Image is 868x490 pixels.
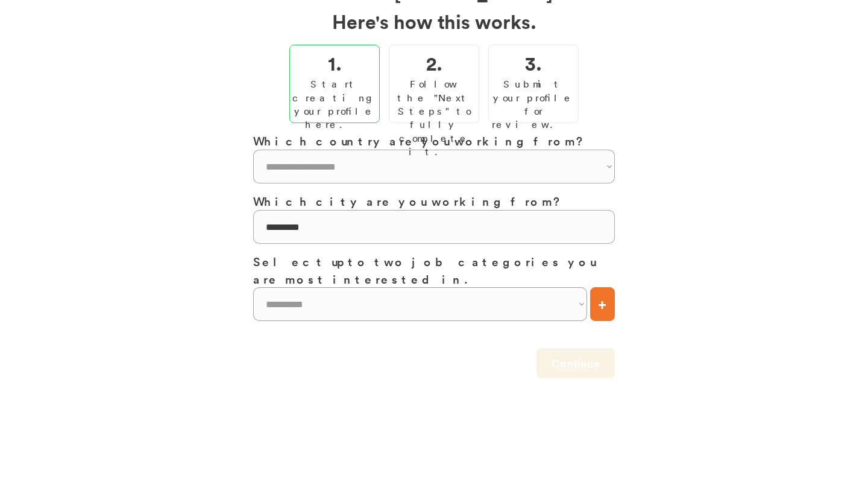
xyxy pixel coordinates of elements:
[253,192,615,210] h3: Which city are you working from?
[328,48,342,77] h2: 1.
[292,77,377,132] div: Start creating your profile here.
[590,287,615,321] button: +
[63,71,92,79] div: Domínio
[525,48,542,77] h2: 3.
[50,70,60,80] img: tab_domain_overview_orange.svg
[31,31,172,41] div: [PERSON_NAME]: [DOMAIN_NAME]
[34,19,59,29] div: v 4.0.25
[536,348,615,378] button: Continue
[127,70,137,80] img: tab_keywords_by_traffic_grey.svg
[253,253,615,287] h3: Select up to two job categories you are most interested in.
[140,71,193,79] div: Palavras-chave
[19,19,29,29] img: logo_orange.svg
[392,77,476,158] div: Follow the "Next Steps" to fully complete it.
[19,31,29,41] img: website_grey.svg
[492,77,575,132] div: Submit your profile for review.
[426,48,442,77] h2: 2.
[253,132,615,150] h3: Which country are you working from?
